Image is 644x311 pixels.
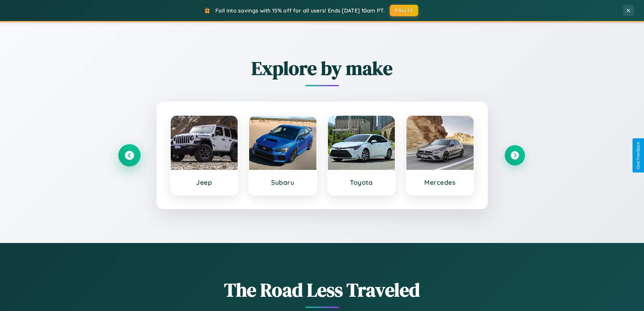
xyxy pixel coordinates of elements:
h1: The Road Less Traveled [119,277,525,303]
h3: Subaru [256,178,310,186]
button: FALL15 [390,5,418,16]
h3: Toyota [335,178,388,186]
h2: Explore by make [119,55,525,81]
div: Give Feedback [636,142,641,169]
h3: Mercedes [413,178,467,186]
h3: Jeep [177,178,231,186]
span: Fall into savings with 15% off for all users! Ends [DATE] 10am PT. [215,7,385,14]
